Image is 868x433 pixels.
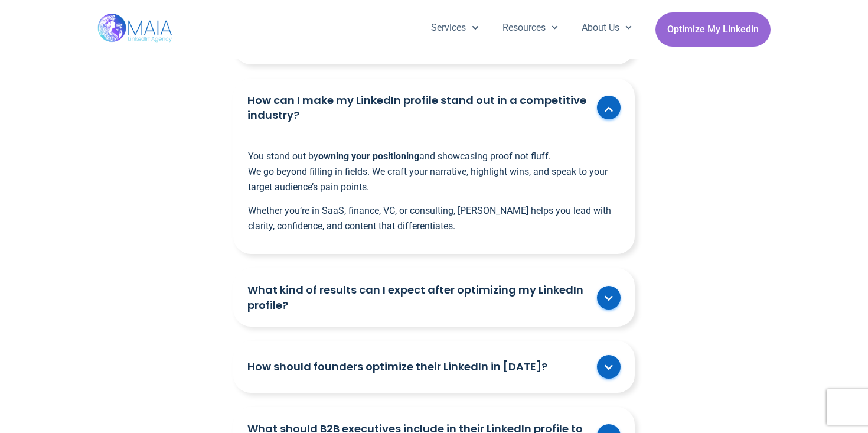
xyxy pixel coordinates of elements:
a: Resources [491,12,570,43]
span: and showcasing proof not fluff. [419,151,551,162]
a: How should founders optimize their LinkedIn in [DATE]? [247,359,591,374]
a: About Us [570,12,644,43]
a: Services [419,12,490,43]
div: What kind of results can I expect after optimizing my LinkedIn profile? [233,268,635,326]
span: You stand out by [248,151,318,162]
span: Whether you’re in SaaS, finance, VC, or consulting, [PERSON_NAME] helps you lead with clarity, co... [248,205,611,232]
a: What kind of results can I expect after optimizing my LinkedIn profile? [247,282,591,312]
a: Optimize My Linkedin [655,12,771,47]
span: We go beyond filling in fields. We craft your narrative, highlight wins, and speak to your target... [248,166,608,193]
div: How should founders optimize their LinkedIn in [DATE]? [233,341,635,393]
div: How can I make my LinkedIn profile stand out in a competitive industry? [233,137,635,255]
b: owning your positioning [318,151,419,162]
div: How can I make my LinkedIn profile stand out in a competitive industry? [233,79,635,136]
span: Optimize My Linkedin [667,18,759,41]
a: How can I make my LinkedIn profile stand out in a competitive industry? [247,93,591,122]
nav: Menu [419,12,644,43]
